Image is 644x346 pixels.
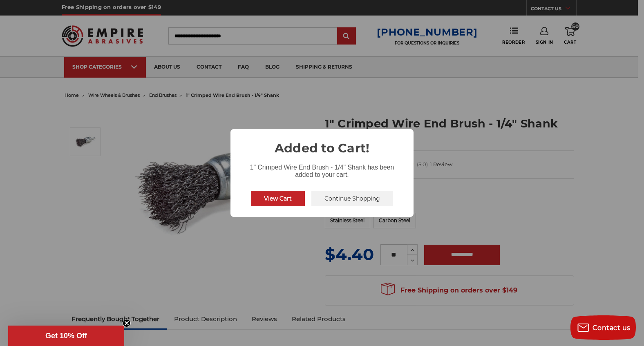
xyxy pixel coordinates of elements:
[230,157,414,180] div: 1" Crimped Wire End Brush - 1/4" Shank has been added to your cart.
[45,332,87,340] span: Get 10% Off
[230,129,414,157] h2: Added to Cart!
[593,324,631,332] span: Contact us
[570,315,636,340] button: Contact us
[123,319,131,327] button: Close teaser
[311,191,393,206] button: Continue Shopping
[251,191,305,206] button: View Cart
